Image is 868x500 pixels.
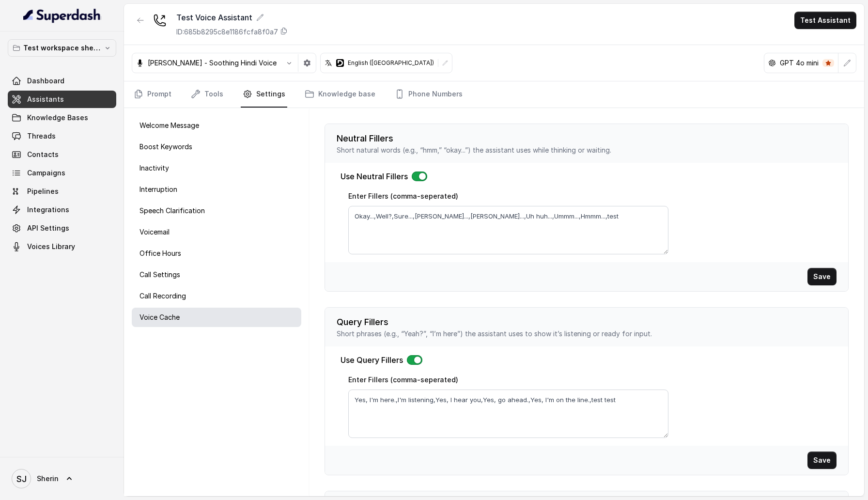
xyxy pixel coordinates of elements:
[337,329,837,339] p: Short phrases (e.g., “Yeah?”, “I’m here”) the assistant uses to show it’s listening or ready for ...
[132,81,173,108] a: Prompt
[348,390,668,438] textarea: Yes, I'm here.,I'm listening,Yes, I hear you,Yes, go ahead.,Yes, I'm on the line.,test test
[794,12,856,29] button: Test Assistant
[8,91,116,108] a: Assistants
[27,242,75,251] span: Voices Library
[241,81,287,108] a: Settings
[8,238,116,255] a: Voices Library
[23,8,101,23] img: light.svg
[337,145,837,155] p: Short natural words (e.g., “hmm,” “okay...”) the assistant uses while thinking or waiting.
[139,185,177,194] p: Interruption
[8,183,116,200] a: Pipelines
[8,127,116,145] a: Threads
[348,375,458,384] label: Enter Fillers (comma-seperated)
[27,76,64,86] span: Dashboard
[27,150,59,159] span: Contacts
[8,39,116,57] button: Test workspace sherin - limits of workspace naming
[139,227,170,237] p: Voicemail
[139,249,181,258] p: Office Hours
[337,315,837,329] p: Query Fillers
[336,59,344,67] svg: deepgram logo
[348,206,668,254] textarea: Okay...,Well?,Sure...,[PERSON_NAME]...,[PERSON_NAME]...,Uh huh...,Ummm...,Hmmm...,test
[139,270,180,280] p: Call Settings
[27,94,64,104] span: Assistants
[8,109,116,126] a: Knowledge Bases
[37,474,59,484] span: Sherin
[27,205,69,215] span: Integrations
[132,81,856,108] nav: Tabs
[16,474,27,484] text: SJ
[393,81,465,108] a: Phone Numbers
[8,465,116,492] a: Sherin
[139,142,192,152] p: Boost Keywords
[139,312,180,322] p: Voice Cache
[27,131,56,141] span: Threads
[341,354,403,366] p: Use Query Fillers
[807,452,837,469] button: Save
[8,219,116,237] a: API Settings
[348,192,458,200] label: Enter Fillers (comma-seperated)
[807,268,837,285] button: Save
[348,59,434,67] p: English ([GEOGRAPHIC_DATA])
[303,81,377,108] a: Knowledge base
[176,27,278,37] p: ID: 685b8295c8e1186fcfa8f0a7
[8,72,116,90] a: Dashboard
[139,163,169,173] p: Inactivity
[780,58,819,68] p: GPT 4o mini
[27,113,88,123] span: Knowledge Bases
[27,168,65,178] span: Campaigns
[23,42,101,54] p: Test workspace sherin - limits of workspace naming
[139,206,205,216] p: Speech Clarification
[176,12,288,23] div: Test Voice Assistant
[8,201,116,219] a: Integrations
[27,187,59,196] span: Pipelines
[139,291,186,301] p: Call Recording
[27,223,69,233] span: API Settings
[768,59,776,67] svg: openai logo
[139,121,199,130] p: Welcome Message
[8,164,116,182] a: Campaigns
[148,58,277,68] p: [PERSON_NAME] - Soothing Hindi Voice
[189,81,225,108] a: Tools
[8,146,116,163] a: Contacts
[337,132,837,145] p: Neutral Fillers
[341,171,408,182] p: Use Neutral Fillers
